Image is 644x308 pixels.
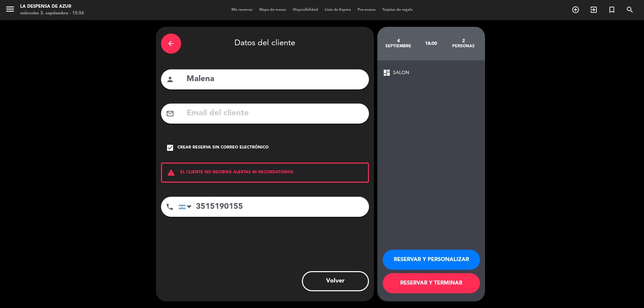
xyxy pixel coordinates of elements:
div: Argentina: +54 [179,197,194,217]
input: Nombre del cliente [186,72,364,86]
div: miércoles 3. septiembre - 15:56 [20,10,84,17]
i: turned_in_not [608,6,616,14]
button: Volver [302,271,369,291]
div: EL CLIENTE NO RECIBIRÁ ALERTAS NI RECORDATORIOS [161,163,369,183]
span: Mapa de mesas [256,8,289,12]
div: La Despensa de Azur [20,3,84,10]
i: warning [162,169,180,177]
div: 4 [382,38,415,44]
i: menu [5,4,15,14]
button: RESERVAR Y TERMINAR [383,273,480,293]
div: Crear reserva sin correo electrónico [177,144,269,151]
i: exit_to_app [590,6,598,14]
i: phone [166,203,174,211]
span: Lista de Espera [321,8,354,12]
span: SALON [393,69,409,77]
button: menu [5,4,15,16]
i: arrow_back [167,40,175,48]
i: search [626,6,634,14]
span: Mis reservas [228,8,256,12]
span: dashboard [383,69,391,77]
i: mail_outline [166,110,174,118]
div: Datos del cliente [161,32,369,55]
div: 18:00 [415,32,447,55]
button: RESERVAR Y PERSONALIZAR [383,250,480,270]
span: Tarjetas de regalo [379,8,416,12]
span: Disponibilidad [289,8,321,12]
span: Pre-acceso [354,8,379,12]
div: septiembre [382,44,415,49]
input: Email del cliente [186,107,364,120]
input: Número de teléfono... [178,197,369,217]
i: person [166,75,174,83]
i: check_box [166,144,174,152]
i: add_circle_outline [572,6,580,14]
div: personas [447,44,480,49]
div: 2 [447,38,480,44]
